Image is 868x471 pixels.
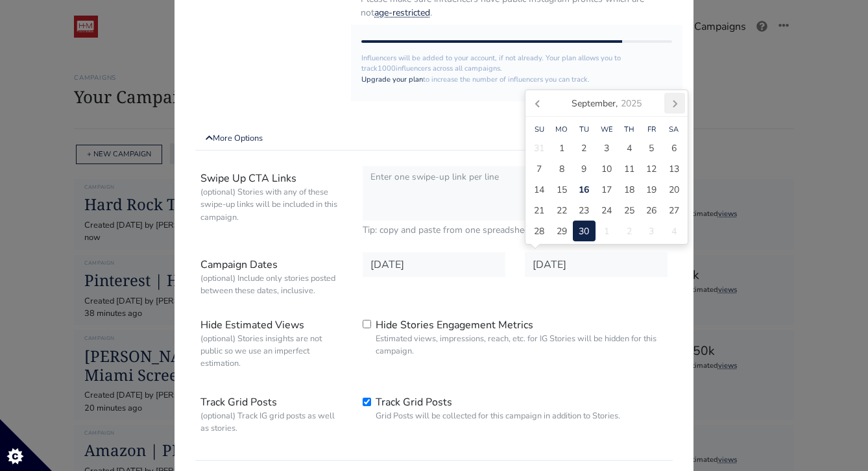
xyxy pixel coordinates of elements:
[191,166,353,237] label: Swipe Up CTA Links
[191,252,353,302] label: Campaign Dates
[534,183,544,197] span: 14
[662,125,685,136] div: Sa
[627,141,632,155] span: 4
[200,272,343,297] small: (optional) Include only stories posted between these dates, inclusive.
[191,390,353,439] label: Track Grid Posts
[200,186,343,224] small: (optional) Stories with any of these swipe-up links will be included in this campaign.
[534,141,544,155] span: 31
[669,183,679,197] span: 20
[528,125,551,136] div: Su
[640,125,663,136] div: Fr
[669,162,679,176] span: 13
[601,162,612,176] span: 10
[363,320,371,328] input: Hide Stories Engagement MetricsEstimated views, impressions, reach, etc. for IG Stories will be h...
[195,127,673,151] a: More Options
[621,97,642,110] i: 2025
[363,252,505,277] input: Date in YYYY-MM-DD format
[604,141,609,155] span: 3
[566,93,647,114] div: September,
[536,162,542,176] span: 7
[646,204,657,217] span: 26
[573,125,596,136] div: Tu
[579,183,589,197] span: 16
[618,125,640,136] div: Th
[559,141,564,155] span: 1
[376,333,668,357] small: Estimated views, impressions, reach, etc. for IG Stories will be hidden for this campaign.
[581,141,586,155] span: 2
[624,162,634,176] span: 11
[579,224,589,238] span: 30
[601,183,612,197] span: 17
[376,394,620,422] label: Track Grid Posts
[557,204,567,217] span: 22
[361,75,672,86] p: to increase the number of influencers you can track.
[376,410,620,422] small: Grid Posts will be collected for this campaign in addition to Stories.
[581,162,586,176] span: 9
[551,125,573,136] div: Mo
[525,252,668,277] input: Date in YYYY-MM-DD format
[646,183,657,197] span: 19
[671,224,677,238] span: 4
[557,183,567,197] span: 15
[559,162,564,176] span: 8
[627,224,632,238] span: 2
[649,141,654,155] span: 5
[646,162,657,176] span: 12
[363,223,668,237] small: Tip: copy and paste from one spreadsheet column.
[374,6,430,19] a: age-restricted
[601,204,612,217] span: 24
[624,204,634,217] span: 25
[557,224,567,238] span: 29
[649,224,654,238] span: 3
[376,317,668,357] label: Hide Stories Engagement Metrics
[361,75,423,84] a: Upgrade your plan
[191,313,353,375] label: Hide Estimated Views
[624,183,634,197] span: 18
[351,25,682,101] div: Influencers will be added to your account, if not already. Your plan allows you to track influenc...
[200,333,343,370] small: (optional) Stories insights are not public so we use an imperfect estimation.
[671,141,677,155] span: 6
[534,204,544,217] span: 21
[534,224,544,238] span: 28
[604,224,609,238] span: 1
[579,204,589,217] span: 23
[363,398,371,406] input: Track Grid PostsGrid Posts will be collected for this campaign in addition to Stories.
[200,410,343,435] small: (optional) Track IG grid posts as well as stories.
[669,204,679,217] span: 27
[596,125,618,136] div: We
